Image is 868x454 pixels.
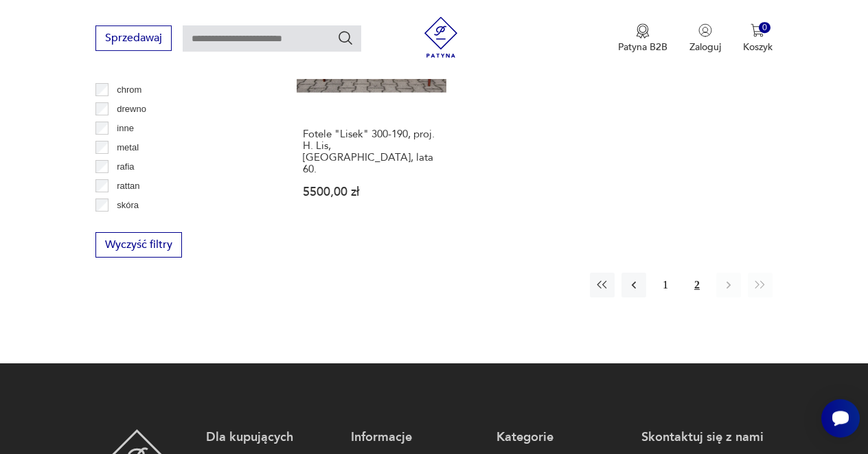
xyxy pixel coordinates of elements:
[117,198,139,213] p: skóra
[618,23,667,54] a: Ikona medaluPatyna B2B
[821,399,860,438] iframe: Smartsupp widget button
[689,23,721,54] button: Zaloguj
[117,217,146,232] p: tkanina
[117,102,146,117] p: drewno
[618,41,667,54] p: Patyna B2B
[618,23,667,54] button: Patyna B2B
[117,179,139,194] p: rattan
[95,25,172,51] button: Sprzedawaj
[759,22,770,34] div: 0
[117,121,134,136] p: inne
[743,23,773,54] button: 0Koszyk
[641,429,773,446] p: Skontaktuj się z nami
[95,232,182,258] button: Wyczyść filtry
[337,30,354,46] button: Szukaj
[653,273,678,297] button: 1
[206,429,337,446] p: Dla kupujących
[636,23,650,38] img: Ikona medalu
[303,128,440,175] h3: Fotele "Lisek" 300-190, proj. H. Lis, [GEOGRAPHIC_DATA], lata 60.
[117,140,139,155] p: metal
[420,16,461,58] img: Patyna - sklep z meblami i dekoracjami vintage
[685,273,709,297] button: 2
[698,23,712,37] img: Ikonka użytkownika
[117,82,141,98] p: chrom
[751,23,764,37] img: Ikona koszyka
[95,34,172,44] a: Sprzedawaj
[303,186,440,198] p: 5500,00 zł
[689,41,721,54] p: Zaloguj
[117,159,134,174] p: rafia
[496,429,628,446] p: Kategorie
[743,41,773,54] p: Koszyk
[351,429,482,446] p: Informacje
